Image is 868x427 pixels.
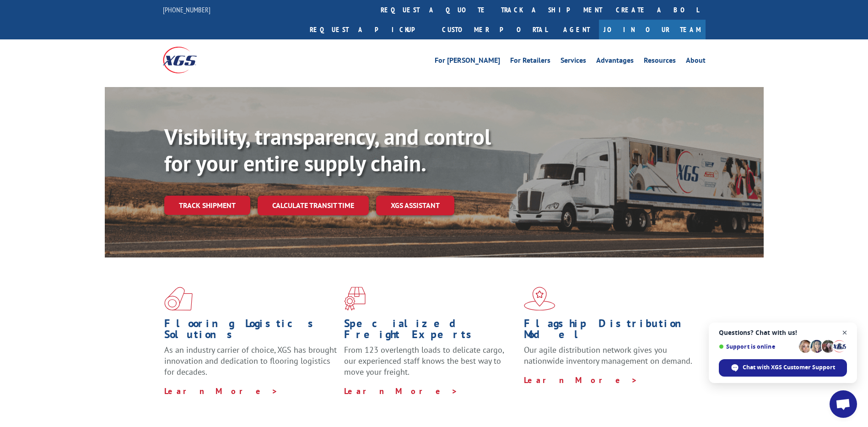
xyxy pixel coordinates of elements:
[164,287,193,311] img: xgs-icon-total-supply-chain-intelligence-red
[344,287,366,311] img: xgs-icon-focused-on-flooring-red
[164,386,278,396] a: Learn More >
[686,57,706,67] a: About
[164,122,491,177] b: Visibility, transparency, and control for your entire supply chain.
[163,5,210,14] a: [PHONE_NUMBER]
[524,375,638,385] a: Learn More >
[524,345,692,366] span: Our agile distribution network gives you nationwide inventory management on demand.
[164,318,337,345] h1: Flooring Logistics Solutions
[719,343,796,350] span: Support is online
[435,57,500,67] a: For [PERSON_NAME]
[719,329,847,336] span: Questions? Chat with us!
[344,386,458,396] a: Learn More >
[524,318,697,345] h1: Flagship Distribution Model
[435,20,554,39] a: Customer Portal
[524,287,555,311] img: xgs-icon-flagship-distribution-model-red
[164,196,250,215] a: Track shipment
[258,196,369,215] a: Calculate transit time
[830,390,857,418] a: Open chat
[644,57,676,67] a: Resources
[344,318,517,345] h1: Specialized Freight Experts
[510,57,550,67] a: For Retailers
[719,359,847,377] span: Chat with XGS Customer Support
[344,345,517,385] p: From 123 overlength loads to delicate cargo, our experienced staff knows the best way to move you...
[164,345,337,377] span: As an industry carrier of choice, XGS has brought innovation and dedication to flooring logistics...
[554,20,599,39] a: Agent
[303,20,435,39] a: Request a pickup
[743,363,835,372] span: Chat with XGS Customer Support
[599,20,706,39] a: Join Our Team
[596,57,634,67] a: Advantages
[561,57,586,67] a: Services
[376,196,454,215] a: XGS ASSISTANT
